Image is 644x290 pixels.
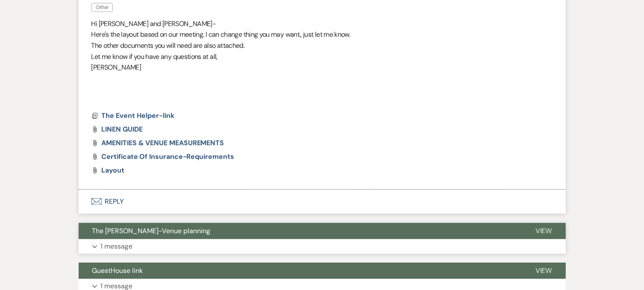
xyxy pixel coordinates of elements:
button: 1 message [79,239,566,254]
p: Here's the layout based on our meeting. I can change thing you may want., just let me know. [91,29,553,40]
p: The other documents you will need are also attached. [91,40,553,51]
button: View [522,263,566,279]
span: The [PERSON_NAME]-Venue planning [92,226,211,235]
a: Certificate of Insurance-Requirements [102,153,234,160]
span: Certificate of Insurance-Requirements [102,152,234,161]
button: The Event Helper-link [102,111,177,121]
span: AMENITIES & VENUE MEASUREMENTS [102,138,224,147]
p: 1 message [101,241,133,252]
span: LINEN GUIDE [102,125,143,134]
p: Let me know if you have any questions at all, [91,51,553,62]
p: Hi [PERSON_NAME] and [PERSON_NAME]- [91,18,553,29]
p: [PERSON_NAME] [91,62,553,73]
span: View [535,226,552,235]
span: GuestHouse link [92,266,143,275]
span: Other [91,3,113,12]
button: Reply [79,190,566,214]
span: layout [102,166,125,175]
a: layout [102,167,125,174]
span: View [535,266,552,275]
span: The Event Helper-link [102,111,175,120]
a: AMENITIES & VENUE MEASUREMENTS [102,140,224,146]
button: GuestHouse link [79,263,522,279]
a: LINEN GUIDE [102,126,143,133]
button: View [522,223,566,239]
button: The [PERSON_NAME]-Venue planning [79,223,522,239]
